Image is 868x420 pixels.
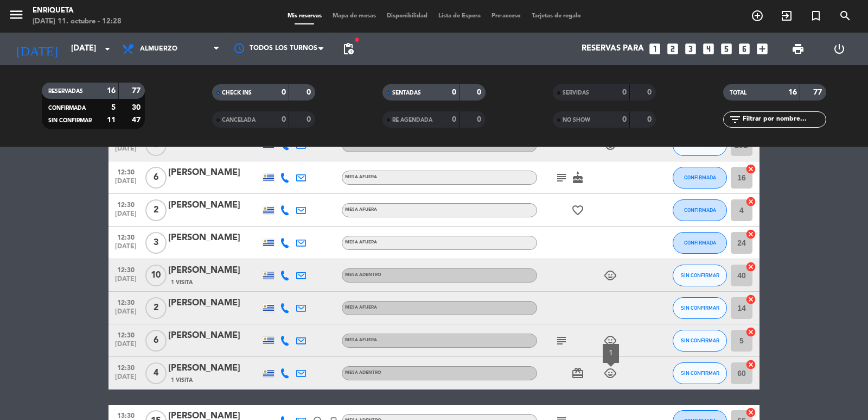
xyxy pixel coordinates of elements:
[813,89,824,96] strong: 77
[168,361,260,375] div: [PERSON_NAME]
[745,294,756,305] i: cancel
[307,116,313,123] strong: 0
[555,171,568,184] i: subject
[222,90,252,96] span: CHECK INS
[145,199,167,221] span: 2
[112,178,139,190] span: [DATE]
[673,167,727,189] button: CONFIRMADA
[345,371,381,375] span: MESA ADENTRO
[684,240,716,246] span: CONFIRMADA
[604,334,617,347] i: child_care
[477,116,483,123] strong: 0
[604,367,617,380] i: child_care
[345,208,377,212] span: MESA AFUERA
[112,243,139,255] span: [DATE]
[112,275,139,288] span: [DATE]
[168,329,260,343] div: [PERSON_NAME]
[755,42,769,56] i: add_box
[647,116,654,123] strong: 0
[33,16,122,27] div: [DATE] 11. octubre - 12:28
[171,376,193,385] span: 1 Visita
[647,89,654,96] strong: 0
[673,232,727,254] button: CONFIRMADA
[745,359,756,370] i: cancel
[730,90,746,96] span: TOTAL
[745,407,756,418] i: cancel
[673,330,727,352] button: SIN CONFIRMAR
[745,196,756,207] i: cancel
[145,265,167,286] span: 10
[719,42,733,56] i: looks_5
[742,114,826,126] input: Filtrar por nombre...
[132,87,143,95] strong: 77
[112,263,139,275] span: 12:30
[751,9,764,22] i: add_circle_outline
[282,116,286,123] strong: 0
[354,36,360,43] span: fiber_manual_record
[8,7,24,23] i: menu
[788,89,797,96] strong: 16
[171,278,193,287] span: 1 Visita
[168,296,260,310] div: [PERSON_NAME]
[222,117,256,123] span: CANCELADA
[673,199,727,221] button: CONFIRMADA
[345,142,377,147] span: MESA AFUERA
[112,328,139,341] span: 12:30
[392,90,421,96] span: SENTADAS
[307,89,313,96] strong: 0
[604,269,617,282] i: child_care
[112,145,139,158] span: [DATE]
[839,9,852,22] i: search
[571,171,584,184] i: cake
[681,370,719,376] span: SIN CONFIRMAR
[681,305,719,311] span: SIN CONFIRMAR
[145,297,167,319] span: 2
[684,174,716,180] span: CONFIRMADA
[111,104,116,111] strong: 5
[486,13,526,19] span: Pre-acceso
[132,104,143,111] strong: 30
[112,165,139,178] span: 12:30
[101,42,114,55] i: arrow_drop_down
[112,373,139,386] span: [DATE]
[8,37,66,61] i: [DATE]
[477,89,483,96] strong: 0
[681,272,719,278] span: SIN CONFIRMAR
[345,273,381,277] span: MESA ADENTRO
[745,327,756,337] i: cancel
[780,9,793,22] i: exit_to_app
[809,9,822,22] i: turned_in_not
[345,175,377,179] span: MESA AFUERA
[729,113,742,126] i: filter_list
[48,118,92,123] span: SIN CONFIRMAR
[833,42,846,55] i: power_settings_new
[345,338,377,342] span: MESA AFUERA
[603,344,619,363] div: 1
[107,87,116,95] strong: 16
[168,264,260,278] div: [PERSON_NAME]
[563,117,590,123] span: NO SHOW
[145,330,167,352] span: 6
[33,5,122,16] div: Enriqueta
[666,42,680,56] i: looks_two
[48,105,86,111] span: CONFIRMADA
[571,204,584,217] i: favorite_border
[327,13,381,19] span: Mapa de mesas
[563,90,589,96] span: SERVIDAS
[112,230,139,243] span: 12:30
[112,341,139,353] span: [DATE]
[282,13,327,19] span: Mis reservas
[582,44,644,54] span: Reservas para
[684,207,716,213] span: CONFIRMADA
[392,117,432,123] span: RE AGENDADA
[452,116,456,123] strong: 0
[433,13,486,19] span: Lista de Espera
[112,361,139,373] span: 12:30
[792,42,805,55] span: print
[555,334,568,347] i: subject
[622,116,627,123] strong: 0
[673,297,727,319] button: SIN CONFIRMAR
[168,198,260,212] div: [PERSON_NAME]
[745,261,756,272] i: cancel
[145,232,167,254] span: 3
